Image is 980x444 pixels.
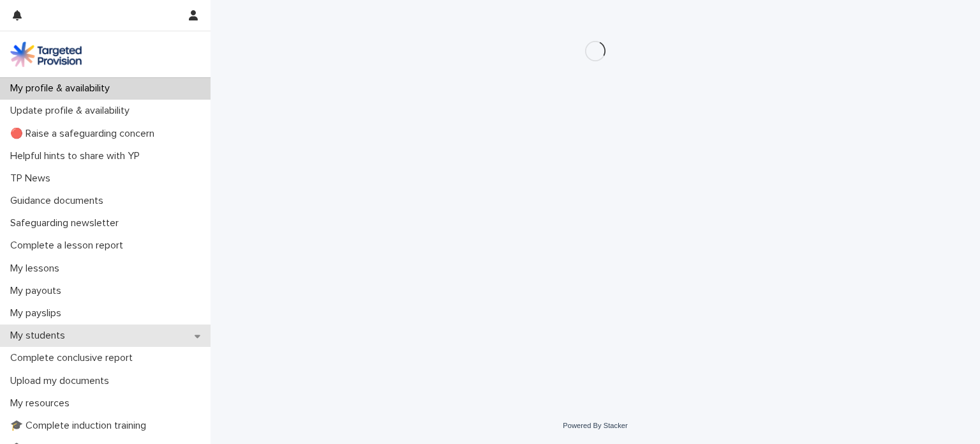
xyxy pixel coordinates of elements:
[10,42,82,67] img: M5nRWzHhSzIhMunXDL62
[5,217,129,229] p: Safeguarding newsletter
[5,105,140,117] p: Update profile & availability
[5,397,80,410] p: My resources
[5,150,150,162] p: Helpful hints to share with YP
[563,422,627,429] a: Powered By Stacker
[5,172,61,185] p: TP News
[5,375,119,387] p: Upload my documents
[5,420,156,432] p: 🎓 Complete induction training
[5,330,75,342] p: My students
[5,82,120,95] p: My profile & availability
[5,240,133,252] p: Complete a lesson report
[5,195,114,207] p: Guidance documents
[5,285,71,297] p: My payouts
[5,263,70,275] p: My lessons
[5,307,71,319] p: My payslips
[5,352,143,364] p: Complete conclusive report
[5,128,165,140] p: 🔴 Raise a safeguarding concern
